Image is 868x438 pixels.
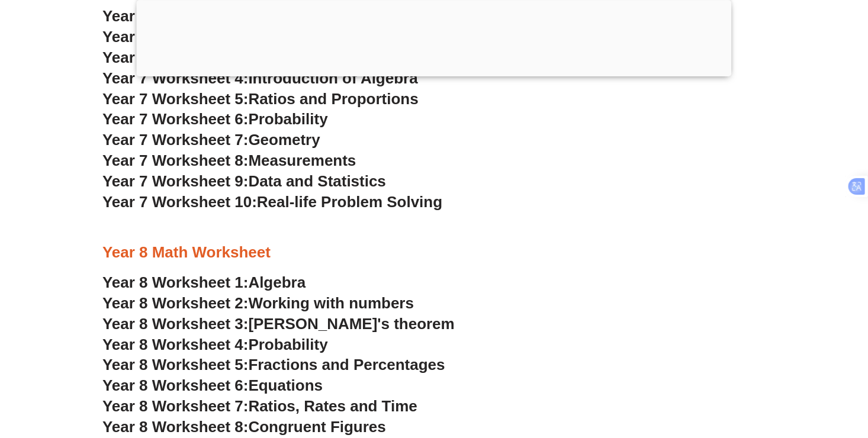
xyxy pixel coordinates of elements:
a: Year 8 Worksheet 7:Ratios, Rates and Time [102,397,417,415]
span: Ratios and Proportions [249,90,419,108]
span: Year 7 Worksheet 6: [102,110,249,128]
a: Year 7 Worksheet 7:Geometry [102,131,320,149]
span: [PERSON_NAME]'s theorem [249,315,455,333]
a: Year 7 Worksheet 4:Introduction of Algebra [102,69,418,87]
span: Real-life Problem Solving [257,193,442,211]
span: Year 7 Worksheet 1: [102,7,249,25]
a: Year 8 Worksheet 6:Equations [102,376,323,394]
span: Fractions and Percentages [249,356,445,373]
h3: Year 8 Math Worksheet [102,243,766,263]
a: Year 8 Worksheet 5:Fractions and Percentages [102,356,445,373]
span: Year 8 Worksheet 7: [102,397,249,415]
a: Year 7 Worksheet 3:Percentages [102,49,340,66]
span: Year 7 Worksheet 5: [102,90,249,108]
span: Year 7 Worksheet 4: [102,69,249,87]
a: Year 7 Worksheet 9:Data and Statistics [102,172,386,190]
a: Year 7 Worksheet 6:Probability [102,110,328,128]
a: Year 8 Worksheet 2:Working with numbers [102,294,414,312]
a: Year 7 Worksheet 2:Fractions [102,28,317,46]
span: Introduction of Algebra [249,69,418,87]
span: Equations [249,376,323,394]
a: Year 8 Worksheet 4:Probability [102,336,328,353]
span: Year 7 Worksheet 2: [102,28,249,46]
span: Measurements [249,152,356,169]
span: Year 8 Worksheet 6: [102,376,249,394]
a: Year 8 Worksheet 3:[PERSON_NAME]'s theorem [102,315,455,333]
span: Year 8 Worksheet 8: [102,418,249,436]
span: Year 7 Worksheet 8: [102,152,249,169]
span: Geometry [249,131,320,149]
span: Congruent Figures [249,418,386,436]
span: Year 7 Worksheet 10: [102,193,257,211]
span: Working with numbers [249,294,414,312]
span: Year 7 Worksheet 7: [102,131,249,149]
span: Year 8 Worksheet 3: [102,315,249,333]
span: Probability [249,110,328,128]
span: Algebra [249,273,306,291]
a: Year 8 Worksheet 8:Congruent Figures [102,418,386,436]
a: Year 7 Worksheet 1:Numbers and Operations [102,7,432,25]
a: Year 7 Worksheet 5:Ratios and Proportions [102,90,419,108]
span: Year 8 Worksheet 1: [102,273,249,291]
span: Year 8 Worksheet 2: [102,294,249,312]
a: Year 7 Worksheet 10:Real-life Problem Solving [102,193,442,211]
a: Year 7 Worksheet 8:Measurements [102,152,356,169]
iframe: Chat Widget [671,305,868,438]
span: Probability [249,336,328,353]
span: Year 8 Worksheet 4: [102,336,249,353]
span: Year 7 Worksheet 9: [102,172,249,190]
span: Year 7 Worksheet 3: [102,49,249,66]
span: Ratios, Rates and Time [249,397,417,415]
span: Data and Statistics [249,172,387,190]
span: Year 8 Worksheet 5: [102,356,249,373]
a: Year 8 Worksheet 1:Algebra [102,273,306,291]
